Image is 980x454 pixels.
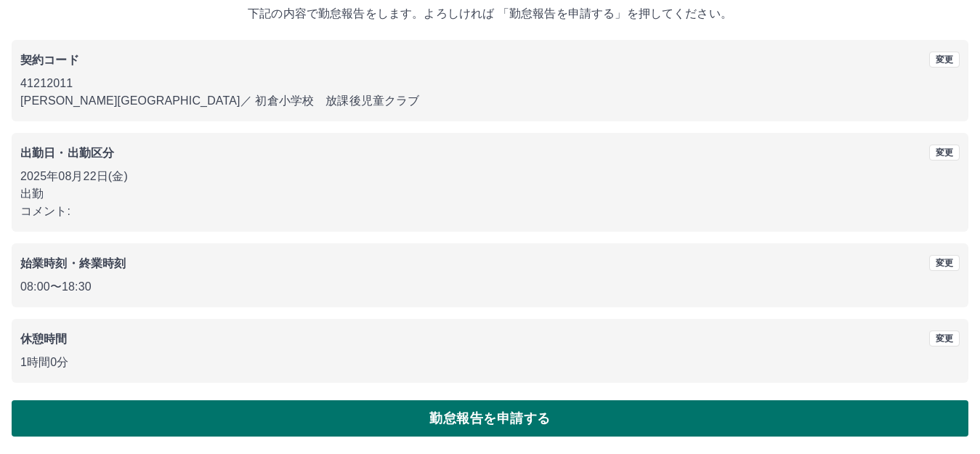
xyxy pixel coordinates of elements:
[20,54,79,66] b: 契約コード
[20,333,68,345] b: 休憩時間
[12,5,968,23] p: 下記の内容で勤怠報告をします。よろしければ 「勤怠報告を申請する」を押してください。
[20,354,960,371] p: 1時間0分
[929,331,960,346] button: 変更
[929,52,960,68] button: 変更
[20,185,960,203] p: 出勤
[20,257,126,269] b: 始業時刻・終業時刻
[20,92,960,110] p: [PERSON_NAME][GEOGRAPHIC_DATA] ／ 初倉小学校 放課後児童クラブ
[20,168,960,185] p: 2025年08月22日(金)
[12,400,968,437] button: 勤怠報告を申請する
[929,145,960,161] button: 変更
[20,203,960,220] p: コメント:
[20,278,960,296] p: 08:00 〜 18:30
[20,147,114,159] b: 出勤日・出勤区分
[929,255,960,271] button: 変更
[20,75,960,92] p: 41212011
